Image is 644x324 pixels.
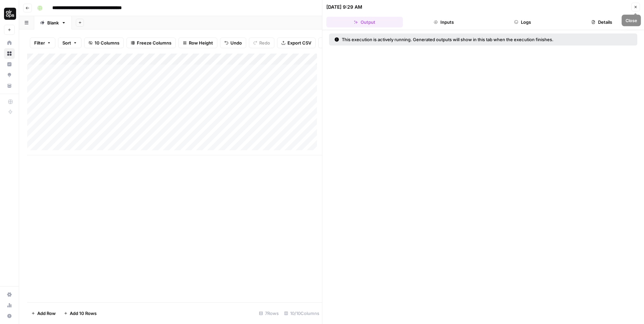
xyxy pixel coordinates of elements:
[189,39,213,46] span: Row Height
[37,310,56,317] span: Add Row
[4,80,15,91] a: Your Data
[334,36,593,43] div: This execution is actively running. Generated outputs will show in this tab when the execution fi...
[4,5,15,22] button: Workspace: AirOps Administrative
[178,37,217,48] button: Row Height
[84,37,124,48] button: 10 Columns
[62,39,71,46] span: Sort
[281,308,322,319] div: 10/10 Columns
[406,17,482,27] button: Inputs
[34,39,45,46] span: Filter
[126,37,176,48] button: Freeze Columns
[256,308,281,319] div: 7 Rows
[220,37,246,48] button: Undo
[95,39,119,46] span: 10 Columns
[563,17,640,27] button: Details
[70,310,97,317] span: Add 10 Rows
[4,311,15,321] button: Help + Support
[287,39,311,46] span: Export CSV
[47,19,59,26] div: Blank
[4,289,15,300] a: Settings
[4,70,15,80] a: Opportunities
[60,308,101,319] button: Add 10 Rows
[4,59,15,70] a: Insights
[249,37,274,48] button: Redo
[326,17,403,27] button: Output
[326,4,362,10] div: [DATE] 9:29 AM
[4,48,15,59] a: Browse
[277,37,316,48] button: Export CSV
[58,37,82,48] button: Sort
[259,39,270,46] span: Redo
[27,308,60,319] button: Add Row
[4,37,15,48] a: Home
[230,39,242,46] span: Undo
[4,8,16,20] img: AirOps Administrative Logo
[4,300,15,311] a: Usage
[137,39,171,46] span: Freeze Columns
[485,17,561,27] button: Logs
[34,16,72,29] a: Blank
[30,37,55,48] button: Filter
